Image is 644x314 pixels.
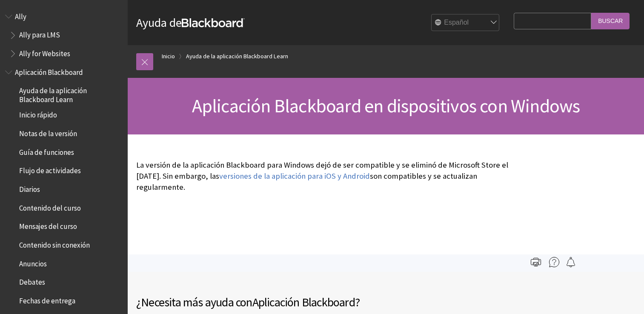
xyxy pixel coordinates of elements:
a: Inicio [162,51,175,62]
span: Anuncios [19,257,47,268]
strong: Blackboard [182,18,245,27]
span: Contenido del curso [19,201,81,212]
span: Flujo de actividades [19,164,81,175]
span: Contenido sin conexión [19,238,90,249]
nav: Book outline for Anthology Ally Help [5,9,123,61]
img: More help [549,257,559,267]
input: Buscar [591,13,630,29]
span: Fechas de entrega [19,294,75,305]
span: Ally [15,9,26,21]
h2: ¿Necesita más ayuda con ? [136,293,386,311]
span: Guía de funciones [19,145,74,157]
img: Print [531,257,541,267]
select: Site Language Selector [432,14,500,31]
span: Ally para LMS [19,28,60,40]
span: Debates [19,275,45,287]
span: Mensajes del curso [19,220,77,231]
span: Ally for Websites [19,46,70,58]
span: Aplicación Blackboard [15,65,83,77]
a: Ayuda deBlackboard [136,15,245,30]
span: Aplicación Blackboard [252,294,355,310]
span: Ayuda de la aplicación Blackboard Learn [19,84,122,104]
span: Aplicación Blackboard en dispositivos con Windows [192,94,580,117]
a: Ayuda de la aplicación Blackboard Learn [186,51,288,62]
span: Notas de la versión [19,126,77,138]
span: Diarios [19,182,40,194]
img: Follow this page [566,257,576,267]
a: versiones de la aplicación para iOS y Android [219,171,370,181]
p: La versión de la aplicación Blackboard para Windows dejó de ser compatible y se eliminó de Micros... [136,160,509,193]
span: Inicio rápido [19,108,57,120]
